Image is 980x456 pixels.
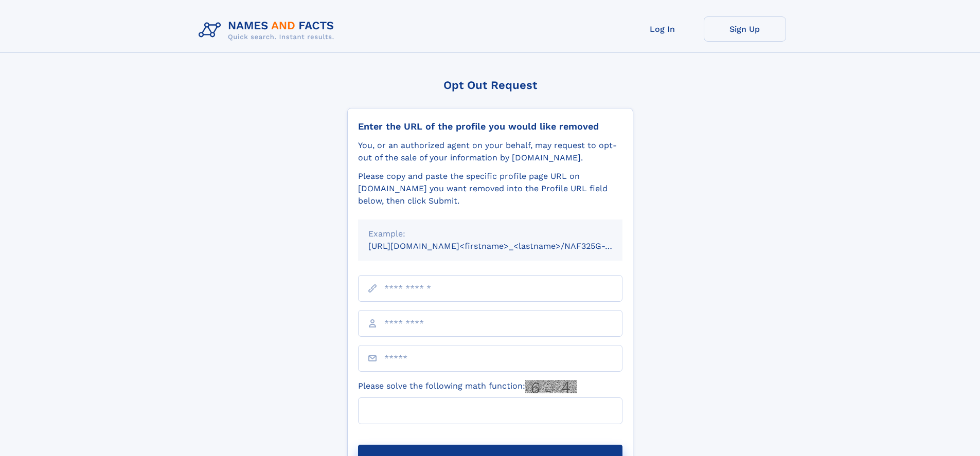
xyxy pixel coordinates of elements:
[368,241,642,251] small: [URL][DOMAIN_NAME]<firstname>_<lastname>/NAF325G-xxxxxxxx
[704,16,786,42] a: Sign Up
[368,228,612,240] div: Example:
[358,121,622,132] div: Enter the URL of the profile you would like removed
[358,139,622,164] div: You, or an authorized agent on your behalf, may request to opt-out of the sale of your informatio...
[347,79,633,92] div: Opt Out Request
[194,16,343,44] img: Logo Names and Facts
[358,170,622,207] div: Please copy and paste the specific profile page URL on [DOMAIN_NAME] you want removed into the Pr...
[621,16,704,42] a: Log In
[358,380,577,393] label: Please solve the following math function:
